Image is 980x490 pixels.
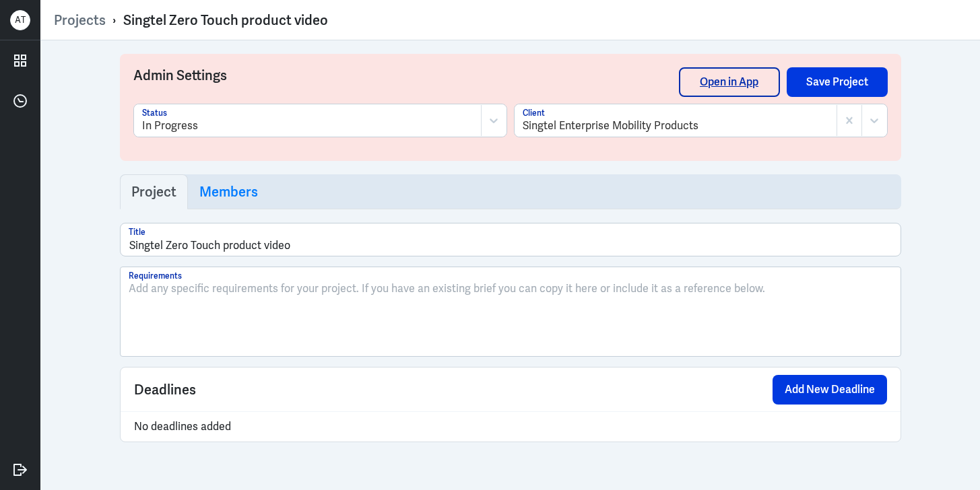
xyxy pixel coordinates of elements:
[134,380,196,400] span: Deadlines
[121,223,901,256] input: Title
[123,11,328,29] div: Singtel Zero Touch product video
[121,411,901,442] div: No deadlines added
[787,67,888,97] button: Save Project
[679,67,780,97] a: Open in App
[10,10,30,30] div: A T
[106,11,123,29] p: ›
[133,67,679,104] h3: Admin Settings
[54,11,106,29] a: Projects
[131,184,176,200] h3: Project
[199,184,258,200] h3: Members
[773,375,887,405] button: Add New Deadline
